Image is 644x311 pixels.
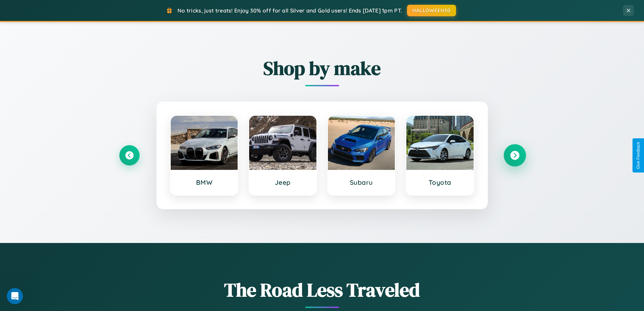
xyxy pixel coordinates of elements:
h3: Toyota [413,178,467,186]
h2: Shop by make [119,55,525,81]
h3: BMW [177,178,231,186]
div: Give Feedback [636,142,641,169]
h3: Subaru [335,178,388,186]
h1: The Road Less Traveled [119,277,525,303]
button: HALLOWEEN30 [407,5,456,16]
span: No tricks, just treats! Enjoy 30% off for all Silver and Gold users! Ends [DATE] 1pm PT. [177,7,402,14]
iframe: Intercom live chat [7,288,23,304]
h3: Jeep [256,178,310,186]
